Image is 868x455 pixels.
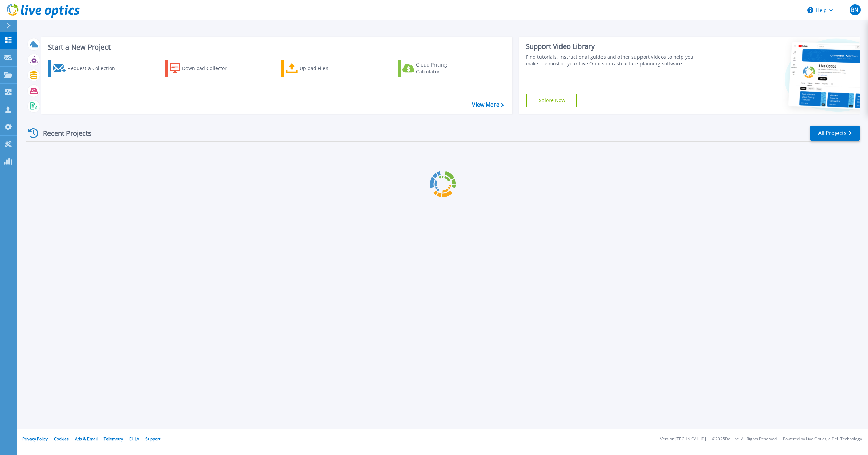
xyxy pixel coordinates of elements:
[783,437,862,441] li: Powered by Live Optics, a Dell Technology
[54,436,69,442] a: Cookies
[129,436,139,442] a: EULA
[416,61,470,75] div: Cloud Pricing Calculator
[67,61,122,75] div: Request a Collection
[145,436,160,442] a: Support
[48,43,504,51] h3: Start a New Project
[281,60,357,77] a: Upload Files
[182,61,236,75] div: Download Collector
[22,436,48,442] a: Privacy Policy
[851,7,859,13] span: BN
[48,60,124,77] a: Request a Collection
[526,42,702,51] div: Support Video Library
[472,101,504,108] a: View More
[104,436,123,442] a: Telemetry
[810,126,860,141] a: All Projects
[712,437,777,441] li: © 2025 Dell Inc. All Rights Reserved
[75,436,98,442] a: Ads & Email
[26,125,101,141] div: Recent Projects
[526,94,577,107] a: Explore Now!
[660,437,706,441] li: Version: [TECHNICAL_ID]
[398,60,473,77] a: Cloud Pricing Calculator
[165,60,240,77] a: Download Collector
[300,61,354,75] div: Upload Files
[526,54,702,67] div: Find tutorials, instructional guides and other support videos to help you make the most of your L...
